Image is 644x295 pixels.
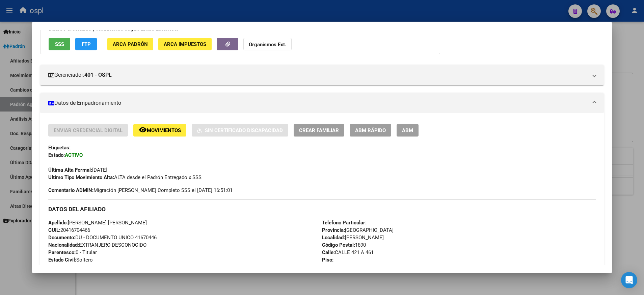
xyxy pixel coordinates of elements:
span: CALLE 421 A 461 [322,249,374,255]
button: Crear Familiar [294,124,344,137]
button: ARCA Padrón [107,38,153,50]
span: [PERSON_NAME] [PERSON_NAME] [48,220,147,226]
span: [GEOGRAPHIC_DATA] [322,227,394,233]
strong: Documento: [48,235,75,241]
strong: Parentesco: [48,249,76,255]
span: ABM [402,127,413,133]
span: ARCA Padrón [113,41,148,47]
span: SSS [55,41,64,47]
button: Movimientos [133,124,186,137]
strong: Discapacitado: [48,264,82,270]
button: ABM [397,124,419,137]
strong: Comentario ADMIN: [48,187,93,193]
button: ABM Rápido [350,124,391,137]
span: 20416704466 [48,227,90,233]
span: FTP [82,41,91,47]
span: Sin Certificado Discapacidad [205,127,283,133]
div: Open Intercom Messenger [621,272,637,288]
strong: Ultimo Tipo Movimiento Alta: [48,174,114,180]
strong: Calle: [322,249,335,255]
strong: Organismos Ext. [249,42,286,48]
strong: Estado Civil: [48,257,76,263]
span: ABM Rápido [355,127,386,133]
button: Organismos Ext. [243,38,292,50]
strong: Localidad: [322,235,345,241]
i: NO (00) [84,264,102,270]
span: Movimientos [147,127,181,133]
button: SSS [49,38,70,50]
mat-panel-title: Gerenciador: [48,71,587,79]
strong: Código Postal: [322,242,355,248]
mat-expansion-panel-header: Datos de Empadronamiento [40,93,603,113]
strong: Etiquetas: [48,145,71,151]
strong: CUIL: [48,227,60,233]
span: EXTRANJERO DESCONOCIDO [48,242,146,248]
strong: Departamento: [322,264,355,270]
mat-expansion-panel-header: Gerenciador:401 - OSPL [40,65,603,85]
strong: Piso: [322,257,333,263]
strong: Estado: [48,152,65,158]
span: ARCA Impuestos [164,41,206,47]
strong: 401 - OSPL [84,71,112,79]
span: [DATE] [48,167,107,173]
span: Crear Familiar [299,127,339,133]
button: ARCA Impuestos [158,38,212,50]
strong: Nacionalidad: [48,242,79,248]
span: Migración [PERSON_NAME] Completo SSS el [DATE] 16:51:01 [48,187,233,194]
button: Enviar Credencial Digital [48,124,128,137]
span: Soltero [48,257,93,263]
span: DU - DOCUMENTO UNICO 41670446 [48,235,157,241]
mat-icon: remove_red_eye [139,126,147,134]
strong: Última Alta Formal: [48,167,92,173]
span: 1890 [322,242,366,248]
mat-panel-title: Datos de Empadronamiento [48,99,587,107]
span: 0 - Titular [48,249,97,255]
button: FTP [75,38,97,50]
strong: Teléfono Particular: [322,220,367,226]
strong: ACTIVO [65,152,83,158]
span: [PERSON_NAME] [322,235,384,241]
strong: Apellido: [48,220,68,226]
strong: Provincia: [322,227,345,233]
button: Sin Certificado Discapacidad [192,124,288,137]
h3: DATOS DEL AFILIADO [48,205,595,213]
span: ALTA desde el Padrón Entregado x SSS [48,174,202,180]
span: Enviar Credencial Digital [54,127,123,133]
